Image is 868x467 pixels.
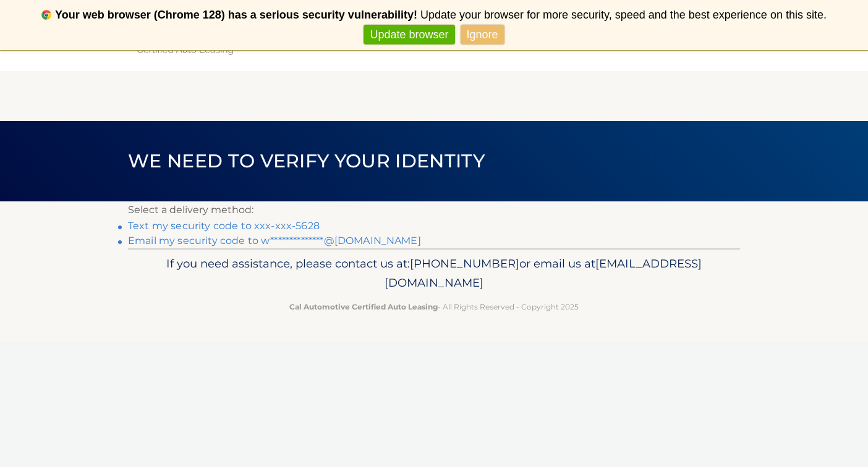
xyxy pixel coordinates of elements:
span: We need to verify your identity [128,149,485,172]
strong: Cal Automotive Certified Auto Leasing [289,302,438,311]
p: If you need assistance, please contact us at: or email us at [136,254,732,293]
a: Ignore [461,25,504,45]
span: Update your browser for more security, speed and the best experience on this site. [420,9,827,21]
b: Your web browser (Chrome 128) has a serious security vulnerability! [55,9,417,21]
a: Text my security code to xxx-xxx-5628 [128,220,320,232]
a: Update browser [364,25,454,45]
p: Select a delivery method: [128,201,740,219]
span: [PHONE_NUMBER] [410,256,519,271]
p: - All Rights Reserved - Copyright 2025 [136,300,732,313]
